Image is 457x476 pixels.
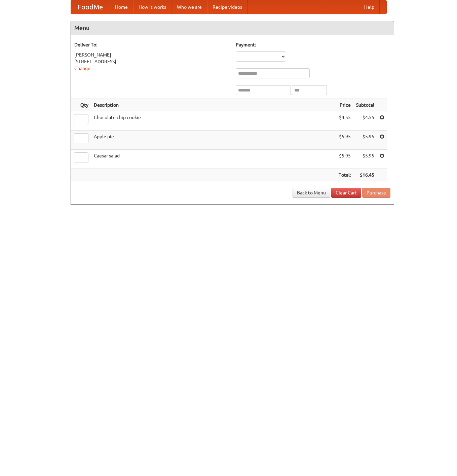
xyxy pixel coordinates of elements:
[359,0,380,14] a: Help
[74,51,229,58] div: [PERSON_NAME]
[336,150,353,169] td: $5.95
[353,150,377,169] td: $5.95
[293,188,330,198] a: Back to Menu
[133,0,172,14] a: How it works
[207,0,247,14] a: Recipe videos
[74,58,229,65] div: [STREET_ADDRESS]
[91,99,336,111] th: Description
[336,111,353,131] td: $4.55
[353,99,377,111] th: Subtotal
[74,41,229,48] h5: Deliver To:
[74,66,90,71] a: Change
[336,131,353,150] td: $5.95
[336,99,353,111] th: Price
[110,0,133,14] a: Home
[91,111,336,131] td: Chocolate chip cookie
[71,99,91,111] th: Qty
[353,169,377,181] th: $16.45
[236,41,390,48] h5: Payment:
[172,0,207,14] a: Who we are
[71,21,394,35] h4: Menu
[336,169,353,181] th: Total:
[91,150,336,169] td: Caesar salad
[331,188,361,198] a: Clear Cart
[353,131,377,150] td: $5.95
[353,111,377,131] td: $4.55
[91,131,336,150] td: Apple pie
[362,188,390,198] button: Purchase
[71,0,110,14] a: FoodMe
